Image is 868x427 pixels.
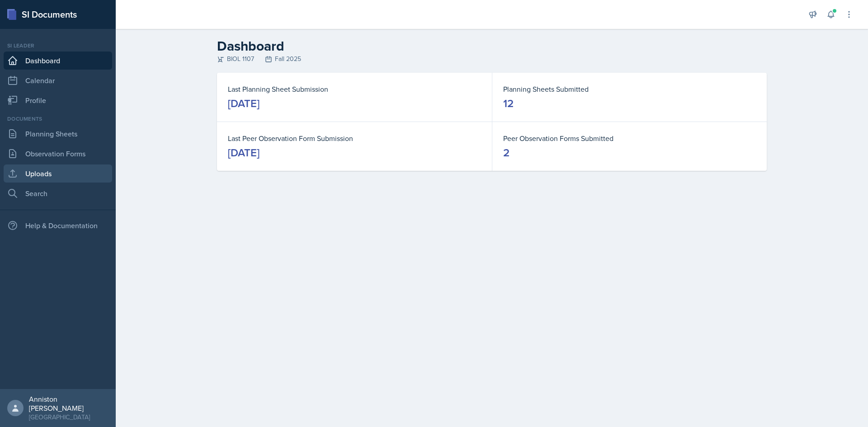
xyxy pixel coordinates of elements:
a: Planning Sheets [4,125,112,143]
dt: Last Peer Observation Form Submission [228,133,481,144]
div: [DATE] [228,96,259,111]
div: Anniston [PERSON_NAME] [29,394,108,413]
div: 12 [503,96,514,111]
a: Calendar [4,71,112,89]
dt: Last Planning Sheet Submission [228,84,481,94]
div: [GEOGRAPHIC_DATA] [29,413,108,422]
a: Profile [4,91,112,109]
a: Observation Forms [4,145,112,163]
h2: Dashboard [217,38,767,54]
dt: Planning Sheets Submitted [503,84,756,94]
a: Search [4,184,112,202]
dt: Peer Observation Forms Submitted [503,133,756,144]
div: BIOL 1107 Fall 2025 [217,54,767,64]
div: Si leader [4,42,112,50]
div: 2 [503,145,509,160]
div: Help & Documentation [4,216,112,235]
a: Uploads [4,164,112,183]
div: Documents [4,115,112,123]
a: Dashboard [4,52,112,70]
div: [DATE] [228,145,259,160]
